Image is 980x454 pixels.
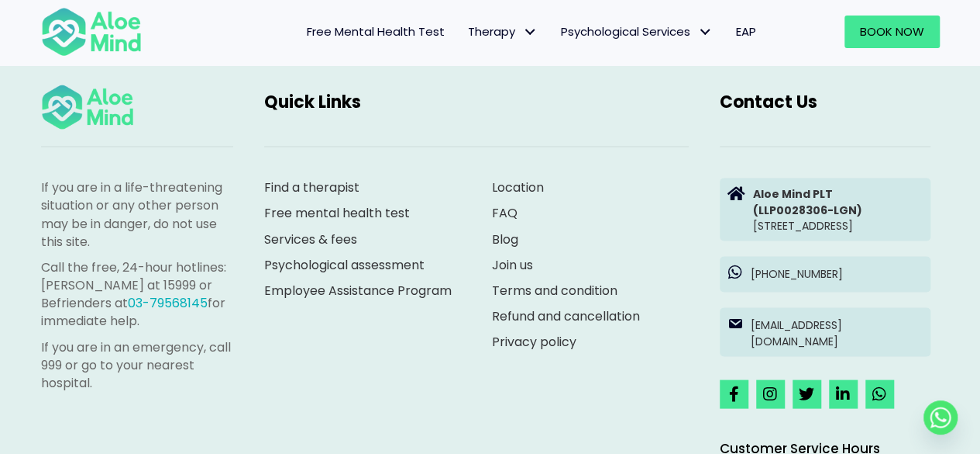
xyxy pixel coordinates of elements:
span: Psychological Services [561,23,713,40]
a: FAQ [492,203,518,221]
a: Location [492,178,544,196]
img: Aloe mind Logo [41,83,134,130]
p: If you are in a life-threatening situation or any other person may be in danger, do not use this ... [41,178,233,250]
a: Employee Assistance Program [264,281,452,299]
a: EAP [724,16,768,48]
strong: (LLP0028306-LGN) [753,202,862,217]
a: Psychological assessment [264,255,425,273]
p: If you are in an emergency, call 999 or go to your nearest hospital. [41,338,233,392]
a: [EMAIL_ADDRESS][DOMAIN_NAME] [720,307,930,356]
a: Join us [492,255,533,273]
span: Therapy [468,23,538,40]
a: Privacy policy [492,332,576,350]
a: 03-79568145 [128,293,208,311]
strong: Aloe Mind PLT [753,185,833,201]
a: Free mental health test [264,203,410,221]
a: Blog [492,230,518,248]
a: [PHONE_NUMBER] [720,256,930,292]
img: Aloe mind Logo [41,6,142,57]
a: Refund and cancellation [492,307,640,324]
span: EAP [736,23,756,40]
p: [STREET_ADDRESS] [753,185,923,233]
a: Services & fees [264,230,357,248]
span: Quick Links [264,90,361,114]
p: Call the free, 24-hour hotlines: [PERSON_NAME] at 15999 or Befrienders at for immediate help. [41,258,233,330]
a: TherapyTherapy: submenu [456,16,549,48]
a: Psychological ServicesPsychological Services: submenu [549,16,724,48]
a: Whatsapp [923,400,958,435]
span: Psychological Services: submenu [694,21,717,43]
span: Therapy: submenu [519,21,542,43]
span: Contact Us [720,90,817,114]
a: Free Mental Health Test [295,16,456,48]
p: [EMAIL_ADDRESS][DOMAIN_NAME] [751,317,923,348]
nav: Menu [162,16,768,48]
span: Free Mental Health Test [307,23,445,40]
a: Find a therapist [264,178,359,196]
a: Terms and condition [492,281,617,299]
span: Book Now [860,23,924,40]
p: [PHONE_NUMBER] [751,265,923,281]
a: Aloe Mind PLT(LLP0028306-LGN)[STREET_ADDRESS] [720,178,930,241]
a: Book Now [844,16,940,48]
